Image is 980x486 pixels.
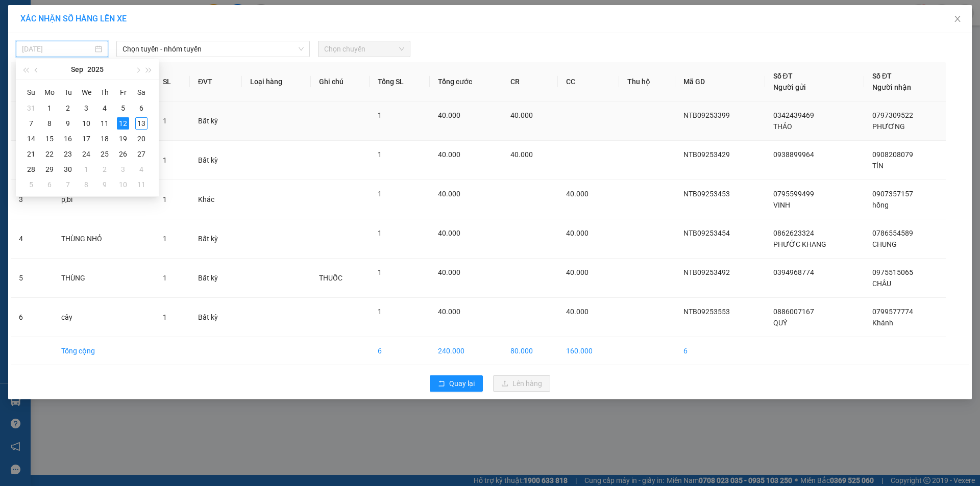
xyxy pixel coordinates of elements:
[683,229,730,237] span: NTB09253454
[80,148,92,160] div: 24
[438,268,460,276] span: 40.000
[117,178,129,191] div: 10
[566,229,589,237] span: 40.000
[872,122,905,131] span: PHƯƠNG
[566,308,589,316] span: 40.000
[493,375,550,392] button: uploadLên hàng
[773,72,793,80] span: Số ĐT
[438,308,460,316] span: 40.000
[773,229,814,237] span: 0862623324
[943,5,972,34] button: Close
[135,133,148,145] div: 20
[43,117,56,130] div: 8
[773,201,790,209] span: VINH
[99,102,111,114] div: 4
[163,156,167,164] span: 1
[59,162,77,177] td: 2025-09-30
[132,177,151,192] td: 2025-10-11
[566,268,589,276] span: 40.000
[114,100,132,116] td: 2025-09-05
[22,177,40,192] td: 2025-10-05
[53,298,155,337] td: cây
[773,240,826,248] span: PHƯỚC KHANG
[114,177,132,192] td: 2025-10-10
[43,178,56,191] div: 6
[430,337,502,365] td: 240.000
[190,298,242,337] td: Bất kỳ
[40,84,59,100] th: Mo
[43,148,56,160] div: 22
[132,146,151,162] td: 2025-09-27
[298,46,304,52] span: down
[190,259,242,298] td: Bất kỳ
[22,162,40,177] td: 2025-09-28
[438,150,460,159] span: 40.000
[25,133,37,145] div: 14
[773,308,814,316] span: 0886007167
[25,117,37,130] div: 7
[378,190,382,198] span: 1
[99,117,111,130] div: 11
[773,83,806,91] span: Người gửi
[438,111,460,119] span: 40.000
[438,229,460,237] span: 40.000
[43,102,56,114] div: 1
[114,116,132,131] td: 2025-09-12
[190,141,242,180] td: Bất kỳ
[242,62,311,101] th: Loại hàng
[558,337,619,365] td: 160.000
[22,43,93,55] input: 12/09/2025
[40,116,59,131] td: 2025-09-08
[132,84,151,100] th: Sa
[558,62,619,101] th: CC
[872,229,913,237] span: 0786554589
[872,268,913,276] span: 0975515065
[311,62,369,101] th: Ghi chú
[117,133,129,145] div: 19
[22,146,40,162] td: 2025-09-21
[53,219,155,259] td: THÙNG NHỎ
[40,162,59,177] td: 2025-09-29
[22,131,40,146] td: 2025-09-14
[20,14,127,23] span: XÁC NHẬN SỐ HÀNG LÊN XE
[25,102,37,114] div: 31
[378,268,382,276] span: 1
[619,62,675,101] th: Thu hộ
[87,59,104,80] button: 2025
[43,163,56,175] div: 29
[11,101,53,141] td: 1
[62,163,74,175] div: 30
[114,162,132,177] td: 2025-10-03
[190,180,242,219] td: Khác
[675,62,765,101] th: Mã GD
[40,100,59,116] td: 2025-09-01
[62,178,74,191] div: 7
[872,190,913,198] span: 0907357157
[59,146,77,162] td: 2025-09-23
[62,117,74,130] div: 9
[22,116,40,131] td: 2025-09-07
[675,337,765,365] td: 6
[80,178,92,191] div: 8
[872,279,891,288] span: CHÂU
[77,146,95,162] td: 2025-09-24
[324,41,404,57] span: Chọn chuyến
[135,102,148,114] div: 6
[872,72,892,80] span: Số ĐT
[95,131,114,146] td: 2025-09-18
[99,133,111,145] div: 18
[25,178,37,191] div: 5
[95,162,114,177] td: 2025-10-02
[53,180,155,219] td: p,bì
[77,84,95,100] th: We
[683,150,730,159] span: NTB09253429
[378,111,382,119] span: 1
[11,180,53,219] td: 3
[114,146,132,162] td: 2025-09-26
[430,62,502,101] th: Tổng cước
[449,378,475,389] span: Quay lại
[59,100,77,116] td: 2025-09-02
[163,235,167,243] span: 1
[122,41,304,57] span: Chọn tuyến - nhóm tuyến
[378,229,382,237] span: 1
